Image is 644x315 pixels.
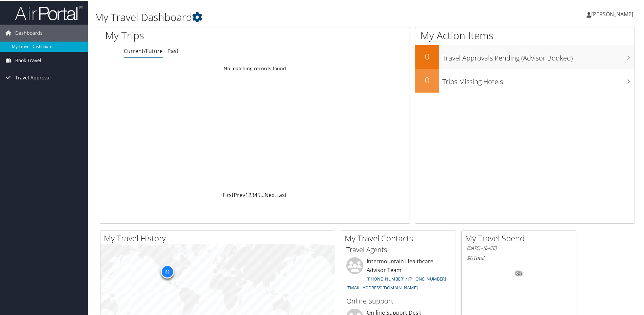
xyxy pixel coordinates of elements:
a: 5 [257,191,260,198]
img: airportal-logo.png [15,4,83,20]
h6: [DATE] - [DATE] [467,244,571,251]
h2: 0 [415,74,439,85]
h1: My Action Items [415,28,635,42]
h3: Online Support [346,296,451,305]
h2: My Travel Spend [465,232,576,243]
span: $0 [467,253,473,261]
a: Current/Future [124,47,163,54]
span: Book Travel [15,51,41,68]
a: 0Trips Missing Hotels [415,68,635,92]
h2: My Travel History [104,232,335,243]
a: [PHONE_NUMBER] / [PHONE_NUMBER] [367,275,446,281]
a: First [223,191,234,198]
span: … [260,191,264,198]
a: 0Travel Approvals Pending (Advisor Booked) [415,45,635,68]
h6: Total [467,253,571,261]
a: 3 [251,191,254,198]
span: Travel Approval [15,69,51,86]
span: Dashboards [15,24,43,41]
td: No matching records found [100,62,410,74]
h2: 0 [415,50,439,62]
a: 2 [248,191,251,198]
h3: Travel Agents [346,244,451,254]
h1: My Trips [105,28,276,42]
a: Last [276,191,287,198]
span: [PERSON_NAME] [591,10,633,17]
h3: Trips Missing Hotels [442,73,635,86]
a: Next [264,191,276,198]
a: [EMAIL_ADDRESS][DOMAIN_NAME] [346,284,418,290]
a: Prev [234,191,245,198]
a: [PERSON_NAME] [586,3,640,24]
h1: My Travel Dashboard [95,9,458,24]
h3: Travel Approvals Pending (Advisor Booked) [442,49,635,62]
a: 1 [245,191,248,198]
div: 32 [160,264,174,278]
li: Intermountain Healthcare Advisor Team [343,257,454,293]
a: 4 [254,191,257,198]
a: Past [167,47,179,54]
h2: My Travel Contacts [345,232,456,243]
tspan: 0% [516,271,522,275]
